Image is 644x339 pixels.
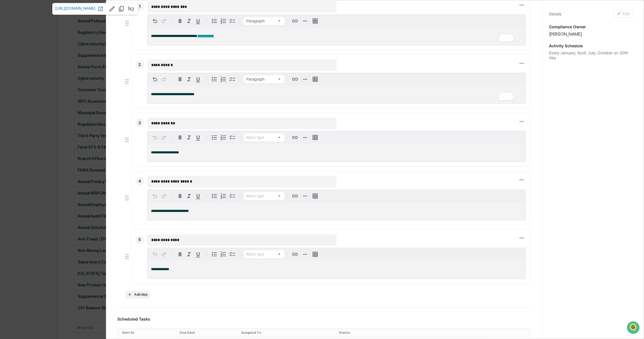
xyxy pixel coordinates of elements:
p: Compliance Owner [549,24,633,29]
button: Block type [244,75,284,83]
div: [PERSON_NAME] [549,31,633,37]
span: Pylon [56,95,68,99]
button: Underline [194,191,203,200]
div: To enrich screen reader interactions, please activate Accessibility in Grammarly extension settings [148,27,525,45]
button: Start new chat [95,44,102,51]
div: 3 [136,119,144,127]
img: 1746055101610-c473b297-6a78-478c-a979-82029cc54cd1 [6,43,16,53]
span: Preclearance [11,70,36,76]
button: Edit [613,10,633,18]
button: Underline [194,17,203,25]
button: Bold [176,191,185,200]
div: Toggle SortBy [122,331,175,335]
h3: Scheduled Tasks [117,317,530,321]
a: 🔎Data Lookup [3,79,38,89]
div: 2 [136,60,144,69]
div: 1 [136,2,144,11]
span: [URL][DOMAIN_NAME] [55,6,96,11]
button: Block type [244,250,284,258]
iframe: Open customer support [626,321,641,336]
span: Attestations [46,70,69,76]
button: Bold [176,17,185,25]
div: Start new chat [19,43,92,48]
button: Copy to clipboard [117,4,126,13]
button: Edit link URL [108,4,117,13]
button: Remove link [127,4,136,13]
button: Bold [176,75,185,84]
span: Data Lookup [11,81,35,86]
button: Underline [194,250,203,259]
button: Italic [185,75,194,84]
div: 5 [136,235,144,244]
div: 🗄️ [41,71,45,75]
div: Toggle SortBy [180,331,237,335]
button: Bold [176,133,185,142]
button: Bold [176,250,185,259]
div: To enrich screen reader interactions, please activate Accessibility in Grammarly extension settings [148,85,525,103]
button: Italic [185,191,194,200]
button: Add step [125,291,150,298]
button: Undo ⌘Z [150,75,159,84]
a: [URL][DOMAIN_NAME] [55,6,104,12]
button: Italic [185,250,194,259]
button: Italic [185,17,194,25]
p: How can we help? [6,11,102,20]
button: Underline [194,133,203,142]
button: Italic [185,133,194,142]
a: 🖐️Preclearance [3,68,38,78]
button: Undo ⌘Z [150,17,159,25]
div: 🔎 [6,81,10,86]
button: Block type [244,192,284,200]
p: Activity Schedule [549,43,633,48]
a: Powered byPylon [39,94,68,99]
div: Every January, April, July, October on 30th day [549,50,633,60]
a: 🗄️Attestations [38,68,72,78]
div: 4 [136,177,144,185]
button: Underline [194,75,203,84]
button: Block type [244,17,284,25]
div: Details [549,11,561,16]
div: Toggle SortBy [241,331,334,335]
div: Toggle SortBy [339,331,483,335]
div: We're available if you need us! [19,48,71,53]
button: Block type [244,134,284,141]
div: 🖐️ [6,71,10,75]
